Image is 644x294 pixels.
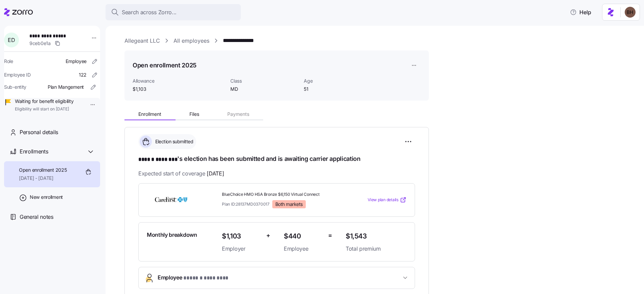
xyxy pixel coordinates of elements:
[368,197,398,203] span: View plan details
[106,4,241,20] button: Search across Zorro...
[230,78,298,84] span: Class
[138,154,415,164] h1: 's election has been submitted and is awaiting carrier application
[346,245,407,253] span: Total premium
[153,138,193,145] span: Election submitted
[15,98,73,105] span: Waiting for benefit eligibility
[133,61,197,69] h1: Open enrollment 2025
[4,84,26,90] span: Sub-entity
[4,71,31,78] span: Employee ID
[346,231,407,242] span: $1,543
[222,231,261,242] span: $1,103
[207,169,224,178] span: [DATE]
[15,106,73,112] span: Eligibility will start on [DATE]
[29,40,51,47] span: 9ceb0e1a
[368,196,407,203] a: View plan details
[565,5,597,19] button: Help
[284,245,323,253] span: Employee
[284,231,323,242] span: $440
[147,231,197,239] span: Monthly breakdown
[625,7,636,18] img: c3c218ad70e66eeb89914ccc98a2927c
[30,194,63,201] span: New enrollment
[138,169,224,178] span: Expected start of coverage
[79,71,87,78] span: 122
[20,128,58,136] span: Personal details
[275,201,303,207] span: Both markets
[230,86,298,92] span: MD
[19,175,67,182] span: [DATE] - [DATE]
[570,8,591,16] span: Help
[20,213,53,221] span: General notes
[304,78,372,84] span: Age
[48,84,84,90] span: Plan Mangement
[328,231,332,240] span: =
[174,37,209,45] a: All employees
[304,86,372,92] span: 51
[133,86,225,92] span: $1,103
[189,112,199,117] span: Files
[227,112,249,117] span: Payments
[124,37,160,45] a: Allegeant LLC
[147,192,195,208] img: CareFirst BlueCross BlueShield
[4,58,13,65] span: Role
[138,112,161,117] span: Enrollment
[133,78,225,84] span: Allowance
[222,192,340,197] span: BlueChoice HMO HSA Bronze $6,150 Virtual Connect
[158,273,228,282] span: Employee
[266,231,270,240] span: +
[222,201,270,207] span: Plan ID: 28137MD0370017
[66,58,87,65] span: Employee
[122,8,177,17] span: Search across Zorro...
[8,37,15,43] span: E D
[19,167,67,173] span: Open enrollment 2025
[222,245,261,253] span: Employer
[20,147,48,156] span: Enrollments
